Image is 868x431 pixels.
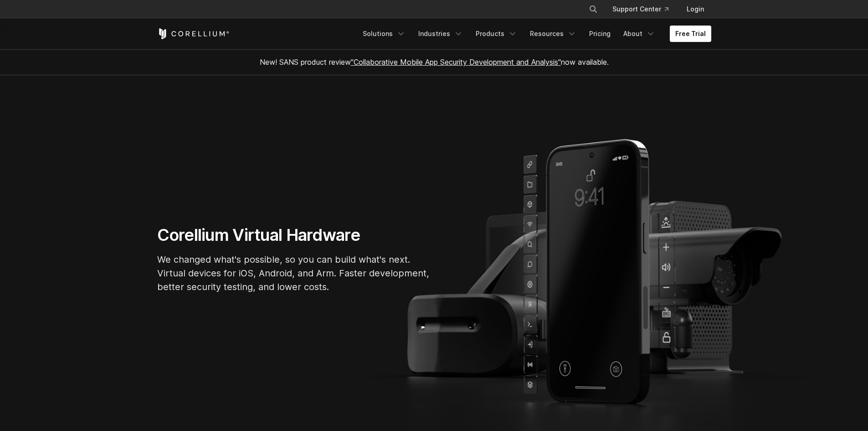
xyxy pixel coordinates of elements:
[157,225,431,245] h1: Corellium Virtual Hardware
[524,26,582,42] a: Resources
[357,26,411,42] a: Solutions
[585,1,601,17] button: Search
[470,26,523,42] a: Products
[260,57,609,67] span: New! SANS product review now available.
[584,26,616,42] a: Pricing
[413,26,468,42] a: Industries
[351,57,561,67] a: "Collaborative Mobile App Security Development and Analysis"
[605,1,676,17] a: Support Center
[618,26,661,42] a: About
[157,28,230,39] a: Corellium Home
[357,26,711,42] div: Navigation Menu
[679,1,711,17] a: Login
[157,253,431,294] p: We changed what's possible, so you can build what's next. Virtual devices for iOS, Android, and A...
[578,1,711,17] div: Navigation Menu
[670,26,711,42] a: Free Trial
